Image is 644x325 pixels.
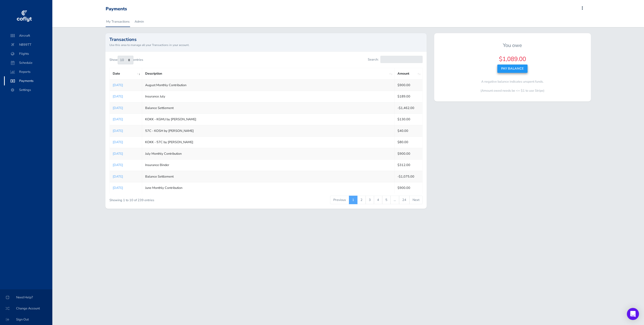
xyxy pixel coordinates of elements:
a: [DATE] [113,94,123,99]
label: Show entries [109,56,143,64]
th: Date: activate to sort column ascending [110,68,142,79]
td: July Monthly Contribution [142,148,394,159]
a: [DATE] [113,129,123,133]
span: Aircraft [9,31,47,40]
td: -$1,075.00 [394,171,422,182]
h4: $1,089.00 [438,56,587,63]
span: Reports [9,67,47,76]
p: A negative balance indicates unspent funds. [438,79,587,84]
td: Insurance July [142,91,394,102]
span: Need Help? [6,293,46,302]
p: (Amount owed needs be <= $1 to use Stripe) [438,88,587,93]
img: coflyt logo [16,9,32,24]
span: Sign Out [6,315,46,324]
a: [DATE] [113,117,123,122]
a: 4 [374,196,382,204]
span: N899TT [9,40,47,49]
h5: You owe [438,42,587,48]
td: Balance Settlement [142,171,394,182]
div: Payments [106,6,127,12]
a: [DATE] [113,186,123,190]
a: 3 [366,196,374,204]
td: $900.00 [394,182,422,194]
td: June Monthly Contribution [142,182,394,194]
span: Settings [9,85,47,94]
a: [DATE] [113,83,123,87]
span: Schedule [9,58,47,67]
a: [DATE] [113,106,123,110]
span: Change Account [6,304,46,313]
a: [DATE] [113,163,123,167]
select: Showentries [118,56,133,64]
td: Balance Settlement [142,102,394,114]
small: Use this area to manage all your Transactions in your account. [109,43,423,47]
a: [DATE] [113,151,123,156]
td: $189.00 [394,91,422,102]
a: Admin [134,16,144,27]
td: KOKK - 57C by [PERSON_NAME] [142,137,394,148]
div: Open Intercom Messenger [627,308,639,320]
td: $900.00 [394,79,422,91]
td: $312.00 [394,159,422,171]
a: [DATE] [113,174,123,179]
a: 24 [399,196,410,204]
td: August Monthly Contribution [142,79,394,91]
h2: Transactions [109,37,423,42]
a: 1 [349,196,357,204]
td: $130.00 [394,114,422,125]
td: 57C - KOSH by [PERSON_NAME] [142,125,394,136]
td: KOKK - KGMU by [PERSON_NAME] [142,114,394,125]
td: $80.00 [394,137,422,148]
a: My Transactions [106,16,130,27]
span: Flights [9,49,47,58]
span: Payments [9,76,47,85]
td: $40.00 [394,125,422,136]
div: Showing 1 to 10 of 239 entries [109,195,236,203]
a: 2 [357,196,366,204]
a: Next [409,196,423,204]
a: [DATE] [113,140,123,144]
th: Amount: activate to sort column ascending [394,68,422,79]
input: Search: [380,56,423,63]
td: $900.00 [394,148,422,159]
th: Description: activate to sort column ascending [142,68,394,79]
td: -$1,462.00 [394,102,422,114]
td: Insurance Binder [142,159,394,171]
button: Pay Balance [497,65,528,73]
a: 5 [382,196,391,204]
label: Search: [368,56,422,63]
